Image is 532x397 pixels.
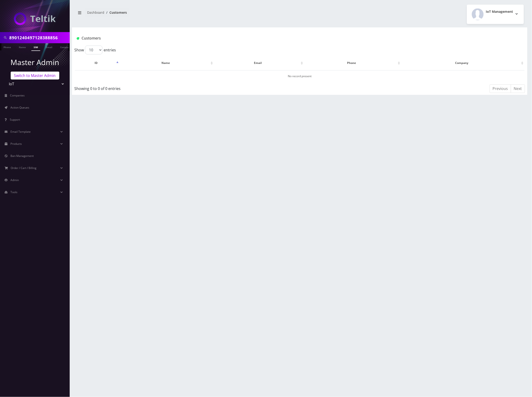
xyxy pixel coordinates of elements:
label: Show entries [74,46,116,54]
th: Email: activate to sort column ascending [214,56,304,70]
button: IoT Management [467,5,524,24]
span: Products [10,142,22,146]
span: Email Template [10,130,31,134]
h2: IoT Management [486,10,513,14]
a: Next [511,84,525,93]
th: Phone: activate to sort column ascending [305,56,401,70]
th: Company: activate to sort column ascending [402,56,525,70]
span: Tools [10,190,17,194]
li: Customers [104,10,127,15]
a: Email [43,43,55,50]
div: Showing 0 to 0 of 0 entries [74,84,259,91]
span: Support [10,118,20,122]
a: Company [58,43,73,50]
span: Action Queues [10,106,29,109]
th: Name: activate to sort column ascending [120,56,214,70]
h1: Customers [77,36,447,40]
a: Previous [490,84,511,93]
input: Search in Company [9,33,69,42]
nav: breadcrumb [76,8,296,21]
span: Admin [10,178,19,182]
img: IoT [14,13,56,25]
select: Showentries [85,46,102,54]
span: Ban Management [10,154,34,158]
span: Companies [10,93,25,97]
td: No record present [75,70,525,82]
th: ID: activate to sort column descending [75,56,120,70]
span: Order / Cart / Billing [11,166,37,170]
a: Phone [1,43,13,50]
a: Dashboard [87,10,104,15]
a: Name [16,43,28,50]
a: Switch to Master Admin [11,72,59,79]
a: SIM [31,43,40,51]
